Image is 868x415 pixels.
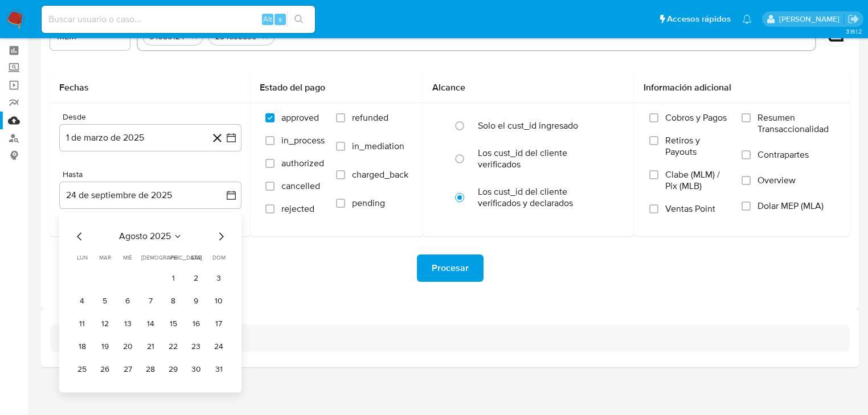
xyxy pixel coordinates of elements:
span: 3.161.2 [846,27,862,36]
button: search-icon [287,11,310,27]
input: Buscar usuario o caso... [42,12,315,27]
span: Accesos rápidos [667,13,731,25]
span: Alt [263,14,272,24]
p: michelleangelica.rodriguez@mercadolibre.com.mx [779,14,844,24]
a: Notificaciones [742,14,752,24]
a: Salir [847,13,859,25]
span: s [279,14,282,24]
